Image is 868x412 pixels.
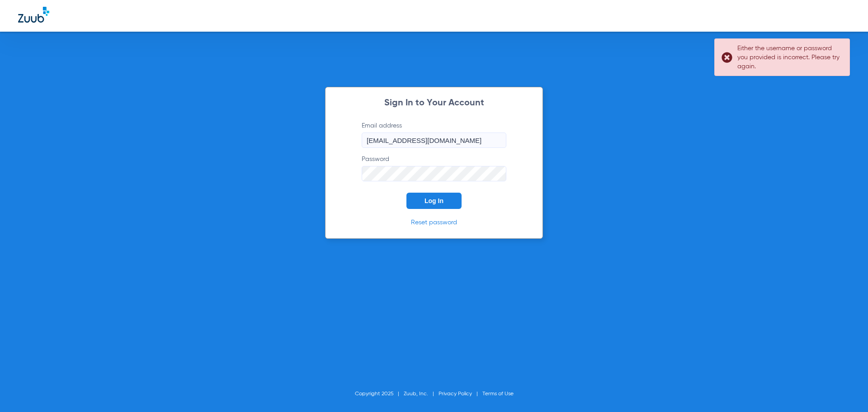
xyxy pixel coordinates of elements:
h2: Sign In to Your Account [348,99,520,108]
input: Password [362,166,506,181]
label: Password [362,155,506,181]
img: Zuub Logo [18,7,49,23]
li: Copyright 2025 [355,389,404,398]
button: Log In [406,193,462,209]
label: Email address [362,121,506,148]
li: Zuub, Inc. [404,389,439,398]
a: Reset password [411,219,457,226]
a: Privacy Policy [439,391,472,397]
input: Email address [362,133,506,148]
span: Log In [425,197,443,204]
a: Terms of Use [482,391,514,397]
div: Either the username or password you provided is incorrect. Please try again. [737,44,842,71]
